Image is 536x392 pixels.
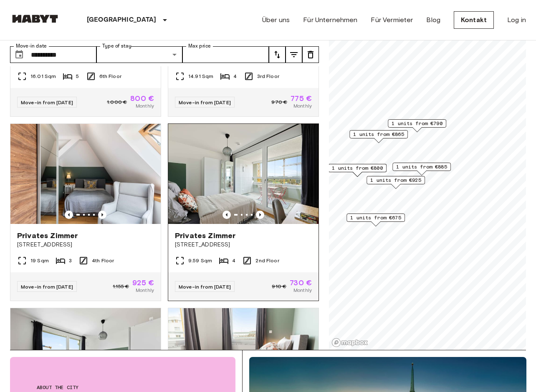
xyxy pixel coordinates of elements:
[107,98,127,106] span: 1.000 €
[302,46,319,63] button: tune
[222,211,231,219] button: Previous image
[17,241,154,249] span: [STREET_ADDRESS]
[328,164,387,177] div: Map marker
[426,15,440,25] a: Blog
[16,43,47,50] label: Move-in date
[255,257,279,264] span: 2nd Floor
[10,123,161,301] a: Marketing picture of unit DE-02-001-002-03HFPrevious imagePrevious imagePrivates Zimmer[STREET_AD...
[76,73,79,80] span: 5
[388,119,446,132] div: Map marker
[10,124,161,224] img: Marketing picture of unit DE-02-001-002-03HF
[269,46,286,63] button: tune
[37,384,209,391] span: About the city
[353,131,404,138] span: 1 units from €865
[349,130,408,143] div: Map marker
[286,46,302,63] button: tune
[102,43,131,50] label: Type of stay
[87,15,157,25] p: [GEOGRAPHIC_DATA]
[92,257,114,264] span: 4th Floor
[346,214,405,226] div: Map marker
[136,286,154,294] span: Monthly
[370,176,421,184] span: 1 units from €925
[69,257,72,264] span: 3
[168,123,319,301] a: Marketing picture of unit DE-02-023-001-03HFPrevious imagePrevious imagePrivates Zimmer[STREET_AD...
[262,15,290,25] a: Über uns
[113,283,129,290] span: 1.155 €
[175,231,235,241] span: Privates Zimmer
[30,257,49,264] span: 19 Sqm
[507,15,526,25] a: Log in
[65,211,73,219] button: Previous image
[10,15,60,23] img: Habyt
[233,73,237,80] span: 4
[392,163,451,176] div: Map marker
[396,163,447,171] span: 1 units from €885
[30,73,56,80] span: 16.01 Sqm
[293,286,312,294] span: Monthly
[332,164,383,172] span: 1 units from €800
[303,15,357,25] a: Für Unternehmen
[21,284,73,290] span: Move-in from [DATE]
[179,284,231,290] span: Move-in from [DATE]
[371,15,413,25] a: Für Vermieter
[21,99,73,106] span: Move-in from [DATE]
[256,211,264,219] button: Previous image
[290,279,312,286] span: 730 €
[350,214,401,221] span: 1 units from €675
[293,102,312,110] span: Monthly
[11,46,28,63] button: Choose date, selected date is 1 Oct 2025
[168,124,319,224] img: Marketing picture of unit DE-02-023-001-03HF
[175,241,312,249] span: [STREET_ADDRESS]
[257,73,279,80] span: 3rd Floor
[132,279,154,286] span: 925 €
[291,95,312,102] span: 775 €
[179,99,231,106] span: Move-in from [DATE]
[130,95,154,102] span: 800 €
[272,283,286,290] span: 910 €
[188,257,212,264] span: 9.59 Sqm
[271,98,287,106] span: 970 €
[454,11,494,29] a: Kontakt
[232,257,235,264] span: 4
[99,73,121,80] span: 6th Floor
[98,211,106,219] button: Previous image
[188,43,211,50] label: Max price
[136,102,154,110] span: Monthly
[17,231,78,241] span: Privates Zimmer
[188,73,213,80] span: 14.91 Sqm
[392,120,442,127] span: 1 units from €790
[331,338,368,347] a: Mapbox logo
[367,176,425,189] div: Map marker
